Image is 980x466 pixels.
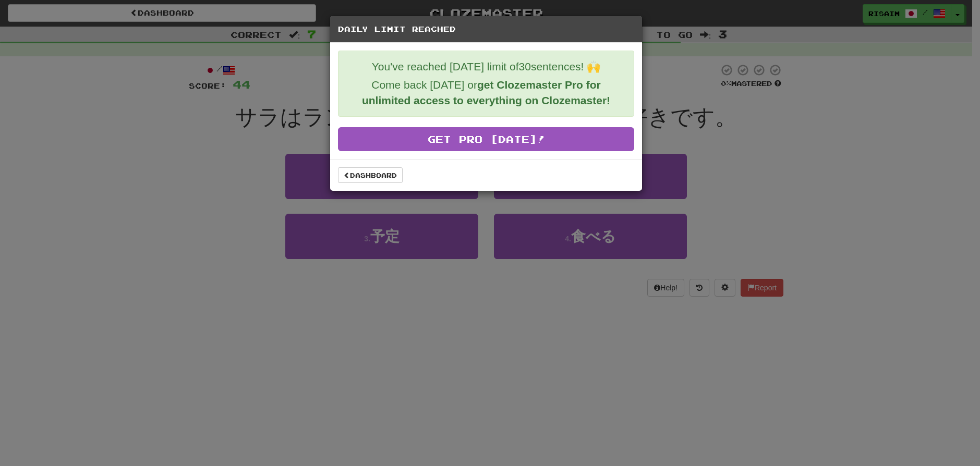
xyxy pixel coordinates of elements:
[338,24,634,34] h5: Daily Limit Reached
[338,127,634,151] a: Get Pro [DATE]!
[338,167,403,183] a: Dashboard
[346,59,626,75] p: You've reached [DATE] limit of 30 sentences! 🙌
[346,77,626,108] p: Come back [DATE] or
[362,79,610,106] strong: get Clozemaster Pro for unlimited access to everything on Clozemaster!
